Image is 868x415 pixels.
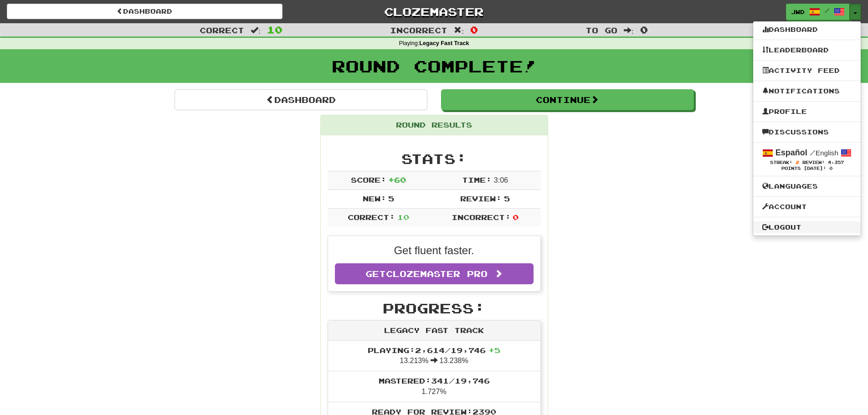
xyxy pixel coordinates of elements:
a: Dashboard [7,4,282,19]
a: Activity Feed [753,65,861,77]
a: Dashboard [753,24,861,36]
a: Clozemaster [296,4,572,20]
span: 2 [796,159,799,165]
p: Get fluent faster. [335,243,534,258]
span: Correct [200,26,244,35]
span: + 5 [488,346,500,354]
li: 1.727% [328,371,540,402]
span: Correct: [348,213,395,221]
span: : [624,26,634,34]
span: To go [586,26,617,35]
div: Points [DATE]: 0 [762,166,852,172]
a: Dashboard [175,89,427,110]
h2: Stats: [328,151,541,166]
a: Account [753,201,861,213]
span: : [251,26,261,34]
strong: Legacy Fast Track [419,40,469,46]
span: 3 : 0 6 [494,176,508,184]
a: Discussions [753,126,861,138]
span: Clozemaster Pro [386,269,488,279]
span: 10 [397,213,409,221]
a: Languages [753,180,861,192]
span: : [454,26,464,34]
span: Review: [460,194,502,203]
a: Profile [753,106,861,118]
a: Logout [753,221,861,233]
h2: Progress: [328,301,541,316]
span: 5 [504,194,510,203]
span: Mastered: 341 / 19,746 [379,376,490,385]
span: / [810,149,816,157]
small: English [810,149,838,157]
span: 0 [640,24,648,35]
div: Round Results [321,115,548,135]
a: Notifications [753,85,861,97]
span: 5 [388,194,394,203]
span: Score: [351,175,386,184]
span: 0 [513,213,519,221]
span: 0 [470,24,478,35]
span: Streak: [770,160,792,165]
span: Playing: 2,614 / 19,746 [368,346,500,354]
span: + 60 [388,175,406,184]
span: 10 [267,24,282,35]
h1: Round Complete! [3,57,865,75]
button: Continue [441,89,694,110]
span: Incorrect: [452,213,511,221]
span: jwd [791,8,805,16]
span: Incorrect [390,26,447,35]
a: Leaderboard [753,44,861,56]
strong: Español [776,148,807,157]
a: jwd / [786,4,850,20]
a: Español /English Streak: 2 Review: 4,357 Points [DATE]: 0 [753,143,861,176]
a: GetClozemaster Pro [335,263,534,284]
span: Time: [462,175,492,184]
span: New: [363,194,386,203]
li: 13.213% 13.238% [328,341,540,372]
span: Review: [802,160,825,165]
span: / [825,7,829,14]
span: 4,357 [828,160,844,165]
div: Legacy Fast Track [328,321,540,341]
